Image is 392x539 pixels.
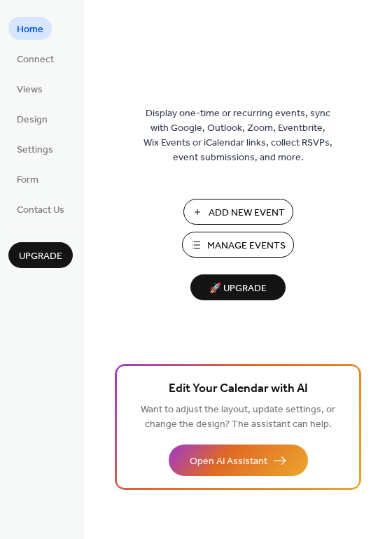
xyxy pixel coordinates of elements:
[141,400,335,434] span: Want to adjust the layout, update settings, or change the design? The assistant can help.
[190,454,267,469] span: Open AI Assistant
[17,22,43,37] span: Home
[199,279,277,298] span: 🚀 Upgrade
[17,113,48,127] span: Design
[8,47,62,70] a: Connect
[17,143,53,157] span: Settings
[8,242,73,268] button: Upgrade
[8,167,47,190] a: Form
[169,444,308,476] button: Open AI Assistant
[19,249,62,264] span: Upgrade
[183,199,293,225] button: Add New Event
[190,274,286,300] button: 🚀 Upgrade
[209,206,285,220] span: Add New Event
[17,83,43,97] span: Views
[8,77,51,100] a: Views
[207,239,286,253] span: Manage Events
[17,173,38,188] span: Form
[8,137,62,160] a: Settings
[8,107,56,130] a: Design
[8,17,52,40] a: Home
[8,197,73,220] a: Contact Us
[182,232,294,258] button: Manage Events
[17,203,64,218] span: Contact Us
[143,106,332,165] span: Display one-time or recurring events, sync with Google, Outlook, Zoom, Eventbrite, Wix Events or ...
[169,379,308,399] span: Edit Your Calendar with AI
[17,52,54,67] span: Connect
